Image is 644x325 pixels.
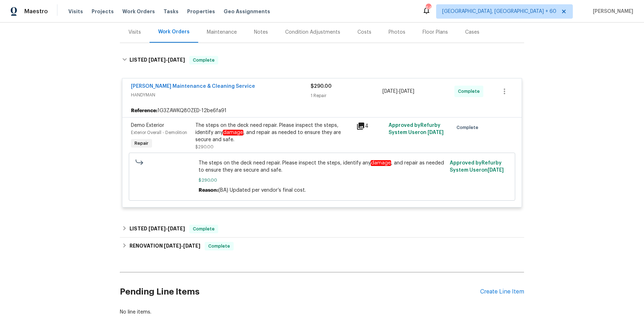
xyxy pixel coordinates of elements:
[389,123,444,135] span: Approved by Refurby System User on
[131,123,164,128] span: Demo Exterior
[148,226,166,231] span: [DATE]
[428,130,444,135] span: [DATE]
[426,4,431,11] div: 648
[224,8,270,15] span: Geo Assignments
[158,28,190,35] div: Work Orders
[92,8,114,15] span: Projects
[458,88,483,95] span: Complete
[423,29,448,36] div: Floor Plans
[120,49,524,72] div: LISTED [DATE]-[DATE]Complete
[183,243,200,248] span: [DATE]
[195,145,214,149] span: $290.00
[311,92,382,99] div: 1 Repair
[357,29,371,36] div: Costs
[164,243,181,248] span: [DATE]
[130,242,200,250] h6: RENOVATION
[465,29,479,36] div: Cases
[311,84,332,89] span: $290.00
[205,243,233,250] span: Complete
[389,29,405,36] div: Photos
[168,57,185,62] span: [DATE]
[164,243,200,248] span: -
[199,177,446,184] span: $290.00
[371,160,391,166] em: damage
[24,8,48,15] span: Maestro
[132,140,151,147] span: Repair
[120,309,524,316] div: No line items.
[130,56,185,64] h6: LISTED
[120,275,480,309] h2: Pending Line Items
[223,130,243,135] em: damage
[131,107,157,114] b: Reference:
[199,159,446,174] span: The steps on the deck need repair. Please inspect the steps, identify any , and repair as needed ...
[382,89,397,94] span: [DATE]
[122,104,522,117] div: 1G3ZAWKQ80ZED-12be6fa91
[382,88,414,95] span: -
[442,8,556,15] span: [GEOGRAPHIC_DATA], [GEOGRAPHIC_DATA] + 60
[450,161,504,173] span: Approved by Refurby System User on
[195,122,352,143] div: The steps on the deck need repair. Please inspect the steps, identify any , and repair as needed ...
[148,57,166,62] span: [DATE]
[128,29,141,36] div: Visits
[120,220,524,238] div: LISTED [DATE]-[DATE]Complete
[199,188,218,193] span: Reason:
[164,9,179,14] span: Tasks
[120,238,524,255] div: RENOVATION [DATE]-[DATE]Complete
[131,91,311,99] span: HANDYMAN
[168,226,185,231] span: [DATE]
[122,8,155,15] span: Work Orders
[488,168,504,173] span: [DATE]
[190,225,218,233] span: Complete
[356,122,384,130] div: 4
[190,57,218,64] span: Complete
[131,130,187,135] span: Exterior Overall - Demolition
[399,89,414,94] span: [DATE]
[148,57,185,62] span: -
[457,124,481,131] span: Complete
[148,226,185,231] span: -
[187,8,215,15] span: Properties
[254,29,268,36] div: Notes
[131,84,255,89] a: [PERSON_NAME] Maintenance & Cleaning Service
[68,8,83,15] span: Visits
[207,29,237,36] div: Maintenance
[218,188,306,193] span: (BA) Updated per vendor’s final cost.
[590,8,633,15] span: [PERSON_NAME]
[480,288,524,295] div: Create Line Item
[130,225,185,233] h6: LISTED
[285,29,340,36] div: Condition Adjustments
